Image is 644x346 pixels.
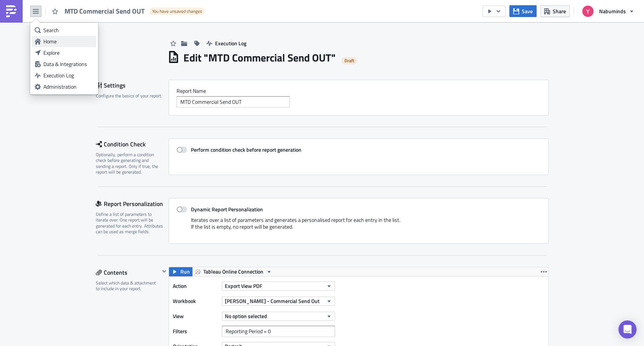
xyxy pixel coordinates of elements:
[96,152,164,175] div: Optionally, perform a condition check before generating and sending a report. Only if true, the r...
[344,58,354,64] span: Draft
[96,211,164,235] div: Define a list of parameters to iterate over. One report will be generated for each entry. Attribu...
[96,138,169,150] div: Condition Check
[215,39,246,47] span: Execution Log
[180,267,190,276] span: Run
[183,51,336,65] h1: Edit " MTD Commercial Send OUT "
[173,311,218,322] label: View
[225,312,267,320] span: No option selected
[203,267,263,276] span: Tableau Online Connection
[578,3,638,20] button: Nabuminds
[5,5,17,17] img: PushMetrics
[152,8,202,14] span: You have unsaved changes
[222,297,335,306] button: [PERSON_NAME] - Commercial Send Out
[65,7,145,15] span: MTD Commercial Send OUT
[96,198,169,209] div: Report Personalization
[43,60,94,68] div: Data & Integrations
[173,280,218,292] label: Action
[43,49,94,57] div: Explore
[43,83,94,91] div: Administration
[203,37,250,49] button: Execution Log
[177,88,541,94] label: Report Nam﻿e
[3,3,360,42] body: Rich Text Area. Press ALT-0 for help.
[618,320,636,338] div: Open Intercom Messenger
[3,3,360,9] p: Hello,
[509,5,536,17] button: Save
[96,93,164,98] div: Configure the basics of your report.
[222,326,335,337] input: Filter1=Value1&...
[225,297,320,305] span: [PERSON_NAME] - Commercial Send Out
[173,326,218,337] label: Filters
[96,280,160,292] div: Select which data & attachment to include in your report.
[43,72,94,79] div: Execution Log
[553,7,566,15] span: Share
[222,281,335,291] button: Export View PDF
[222,312,335,321] button: No option selected
[169,267,192,276] button: Run
[173,295,218,307] label: Workbook
[599,7,626,15] span: Nabuminds
[43,26,94,34] div: Search
[96,80,169,91] div: Settings
[177,217,541,236] div: Iterates over a list of parameters and generates a personalised report for each entry in the list...
[3,20,360,26] p: Please find attached the MTD Commercial Send Out
[191,205,263,213] strong: Dynamic Report Personalization
[191,146,301,154] strong: Perform condition check before report generation
[160,267,169,276] button: Hide content
[581,5,594,18] img: Avatar
[96,267,160,278] div: Contents
[192,267,275,276] button: Tableau Online Connection
[522,7,533,15] span: Save
[43,38,94,45] div: Home
[540,5,570,17] button: Share
[225,282,262,290] span: Export View PDF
